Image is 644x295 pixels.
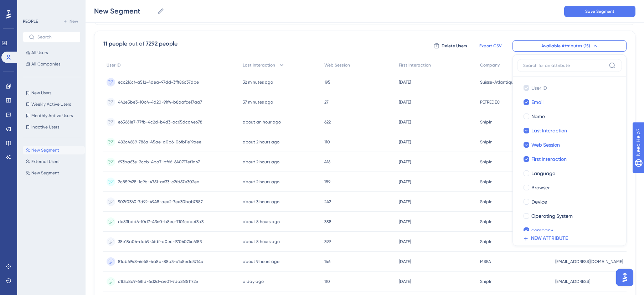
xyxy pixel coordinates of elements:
span: Last Interaction [531,126,567,135]
span: New [69,19,78,24]
span: PETREDEC [480,99,500,105]
span: Suisse-Atlantique [480,79,516,85]
span: First Interaction [531,155,567,163]
span: 622 [324,119,331,125]
div: out of [129,39,144,48]
button: NEW ATTRIBUTE [517,231,626,246]
time: a day ago [243,279,264,284]
span: ShipIn [480,119,493,125]
time: [DATE] [399,279,411,284]
time: about 8 hours ago [243,239,280,244]
span: Device [531,197,547,206]
span: ShipIn [480,239,493,244]
span: 399 [324,239,331,244]
span: [EMAIL_ADDRESS] [555,279,590,284]
span: External Users [31,159,59,164]
button: Monthly Active Users [23,111,81,120]
button: All Companies [23,60,81,68]
time: [DATE] [399,179,411,184]
span: Web Session [531,141,560,149]
span: NEW ATTRIBUTE [531,234,568,243]
span: 38e15a06-da49-4fdf-a0ec-9706074e6f53 [118,239,202,244]
span: Save Segment [585,9,614,14]
span: 189 [324,179,330,185]
span: Export CSV [479,43,502,49]
iframe: UserGuiding AI Assistant Launcher [614,267,635,288]
button: New Segment [23,146,85,154]
button: Save Segment [564,6,635,17]
time: about 2 hours ago [243,139,279,144]
span: Language [531,169,555,178]
time: [DATE] [399,159,411,164]
span: User ID [531,84,547,92]
span: Web Session [324,62,350,68]
span: New Segment [31,147,59,153]
span: 442e5be3-10c4-4d20-91f4-b8aafce17aa7 [118,99,202,105]
span: ShipIn [480,179,493,185]
span: Operating System [531,212,573,220]
span: Name [531,112,545,121]
span: e65661e7-77fb-4c2d-b4d3-ac65dcd4e678 [118,119,202,125]
button: All Users [23,48,81,57]
time: about 2 hours ago [243,179,279,184]
time: about 9 hours ago [243,259,279,264]
span: Need Help? [17,2,45,10]
span: ShipIn [480,219,493,225]
span: All Companies [31,61,60,67]
time: about 8 hours ago [243,219,280,224]
time: [DATE] [399,100,411,105]
div: 7292 people [146,39,177,48]
span: New Users [31,90,51,96]
span: 242 [324,199,331,205]
button: External Users [23,157,85,166]
span: New Segment [31,170,59,176]
span: Browser [531,183,550,192]
button: Weekly Active Users [23,100,81,109]
time: [DATE] [399,259,411,264]
time: [DATE] [399,80,411,85]
time: [DATE] [399,120,411,125]
span: User ID [107,62,121,68]
span: [EMAIL_ADDRESS][DOMAIN_NAME] [555,259,623,264]
time: about 3 hours ago [243,199,279,204]
button: Available Attributes (15) [512,40,627,52]
span: MSEA [480,259,491,264]
span: 482c4689-786a-45ae-a0b6-06fb11e19aee [118,139,201,145]
span: Email [531,98,543,106]
div: 11 people [103,39,127,48]
span: 146 [324,259,330,264]
time: [DATE] [399,239,411,244]
span: 902f0360-7d92-4948-aee2-7ee30bab7887 [118,199,203,205]
span: 81ab6948-6e45-4a8b-88a3-c1c5ede37f4c [118,259,203,264]
span: de83bdd6-f0d7-43c0-b8ee-7101cabef3a3 [118,219,203,225]
span: First Interaction [399,62,431,68]
span: ShipIn [480,159,493,165]
span: company [531,226,553,235]
span: ShipIn [480,139,493,145]
span: 416 [324,159,330,165]
time: about 2 hours ago [243,159,279,164]
span: 693ba63e-2ccb-4ba7-bf66-640717ef1a67 [118,159,200,165]
span: Inactive Users [31,124,59,130]
span: Available Attributes (15) [541,43,590,49]
time: [DATE] [399,219,411,224]
span: Monthly Active Users [31,113,73,118]
input: Search for an attribute [523,63,606,68]
button: New Segment [23,169,85,177]
time: [DATE] [399,139,411,144]
button: New Users [23,89,81,97]
input: Search [37,35,74,39]
span: Last Interaction [243,62,275,68]
span: ShipIn [480,199,493,205]
time: 32 minutes ago [243,80,273,85]
button: Inactive Users [23,123,81,131]
span: 195 [324,79,330,85]
div: PEOPLE [23,19,38,24]
span: ecc216cf-a512-4dea-97dd-3fff86c37dbe [118,79,199,85]
span: 27 [324,99,329,105]
time: about an hour ago [243,120,281,125]
span: Company [480,62,500,68]
span: 110 [324,139,330,145]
